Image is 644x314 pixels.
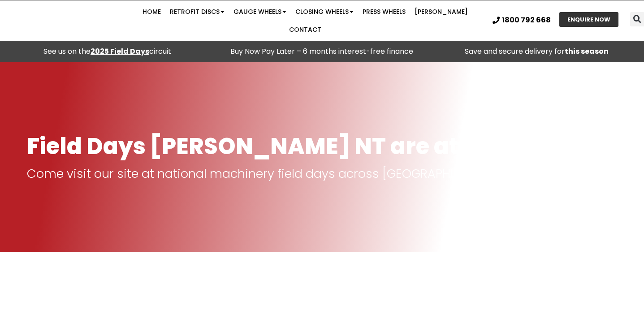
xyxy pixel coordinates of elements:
[567,17,610,22] span: ENQUIRE NOW
[559,12,618,27] a: ENQUIRE NOW
[138,3,165,21] a: Home
[27,168,617,180] p: Come visit our site at national machinery field days across [GEOGRAPHIC_DATA].
[285,21,326,39] a: Contact
[434,45,640,58] p: Save and secure delivery for
[91,46,149,56] a: 2025 Field Days
[27,7,117,34] img: Ryan NT logo
[565,46,609,56] strong: this season
[502,17,551,24] span: 1800 792 668
[291,3,358,21] a: Closing Wheels
[165,3,229,21] a: Retrofit Discs
[125,3,486,39] nav: Menu
[358,3,410,21] a: Press Wheels
[219,45,425,58] p: Buy Now Pay Later – 6 months interest-free finance
[493,17,551,24] a: 1800 792 668
[410,3,472,21] a: [PERSON_NAME]
[27,134,617,159] h1: Field Days [PERSON_NAME] NT are attending
[229,3,291,21] a: Gauge Wheels
[4,45,210,58] div: See us on the circuit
